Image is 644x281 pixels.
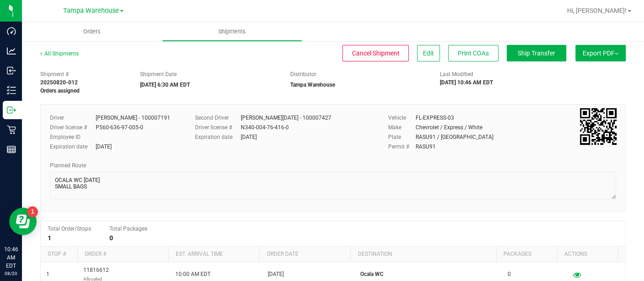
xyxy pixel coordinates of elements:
a: Orders [22,22,162,41]
div: P560-636-97-005-0 [96,123,143,132]
span: Ship Transfer [518,50,555,57]
button: Export PDF [575,45,626,61]
iframe: Resource center [9,208,37,235]
a: All Shipments [40,50,79,57]
strong: 1 [48,234,51,242]
label: Second Driver [195,114,241,122]
img: Scan me! [580,108,617,145]
label: Driver license # [195,123,241,132]
span: Edit [423,50,434,57]
div: RASU91 [416,143,436,151]
span: Shipment # [40,70,126,78]
span: Hi, [PERSON_NAME]! [567,7,627,14]
button: Cancel Shipment [342,45,409,61]
span: Orders [71,28,113,36]
div: [PERSON_NAME] - 100007191 [96,114,170,122]
th: Destination [350,247,496,262]
span: 1 [46,270,49,279]
label: Vehicle [388,114,416,122]
div: [DATE] [96,143,112,151]
label: Expiration date [50,143,96,151]
span: Shipments [206,28,258,36]
span: Total Packages [109,226,147,232]
label: Driver license # [50,123,96,132]
strong: Orders assigned [40,88,80,94]
qrcode: 20250820-012 [580,108,617,145]
button: Print COAs [448,45,498,61]
button: Edit [417,45,440,61]
label: Driver [50,114,96,122]
iframe: Resource center unread badge [27,206,38,217]
th: Actions [557,247,617,262]
th: Order # [77,247,168,262]
inline-svg: Reports [7,145,16,154]
button: Ship Transfer [507,45,566,61]
inline-svg: Analytics [7,46,16,55]
inline-svg: Inventory [7,86,16,95]
div: Chevrolet / Express / White [416,123,482,132]
label: Plate [388,133,416,141]
strong: 20250820-012 [40,79,78,86]
strong: [DATE] 10:46 AM EDT [440,79,493,86]
div: N340-004-76-416-0 [241,123,289,132]
label: Shipment Date [140,70,177,78]
inline-svg: Inbound [7,66,16,75]
th: Order date [259,247,350,262]
strong: 0 [109,234,113,242]
span: 10:00 AM EDT [175,270,211,279]
strong: [DATE] 6:30 AM EDT [140,82,190,88]
span: Planned Route [50,162,86,169]
p: 08/20 [4,270,18,277]
div: [DATE] [241,133,257,141]
inline-svg: Retail [7,125,16,134]
div: RASU91 / [GEOGRAPHIC_DATA] [416,133,493,141]
span: Tampa Warehouse [63,7,119,15]
strong: Tampa Warehouse [290,82,335,88]
th: Packages [496,247,557,262]
p: 10:46 AM EDT [4,245,18,270]
div: FL-EXPRESS-03 [416,114,454,122]
label: Expiration date [195,133,241,141]
span: 0 [508,270,511,279]
label: Employee ID [50,133,96,141]
div: [PERSON_NAME][DATE] - 100007427 [241,114,331,122]
label: Last Modified [440,70,473,78]
label: Permit # [388,143,416,151]
span: Cancel Shipment [352,50,400,57]
th: Est. arrival time [168,247,260,262]
inline-svg: Outbound [7,105,16,115]
span: Total Order/Stops [48,226,91,232]
span: [DATE] [268,270,284,279]
a: Shipments [162,22,302,41]
label: Make [388,123,416,132]
label: Distributor [290,70,316,78]
inline-svg: Dashboard [7,27,16,36]
th: Stop # [41,247,77,262]
span: Print COAs [458,50,489,57]
p: Ocala WC [360,270,497,279]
